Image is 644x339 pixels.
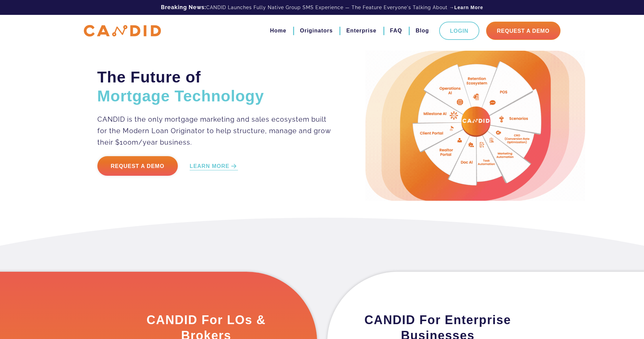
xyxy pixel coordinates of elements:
[415,25,429,37] a: Blog
[97,114,332,148] p: CANDID is the only mortgage marketing and sales ecosystem built for the Modern Loan Originator to...
[300,25,333,37] a: Originators
[439,22,479,40] a: Login
[365,51,585,201] img: Candid Hero Image
[97,87,264,105] span: Mortgage Technology
[486,22,560,40] a: Request A Demo
[190,163,238,170] a: LEARN MORE
[454,4,483,11] a: Learn More
[97,156,178,176] a: Request a Demo
[346,25,376,37] a: Enterprise
[97,68,332,105] h2: The Future of
[161,4,206,10] b: Breaking News:
[390,25,402,37] a: FAQ
[270,25,286,37] a: Home
[84,25,161,37] img: CANDID APP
